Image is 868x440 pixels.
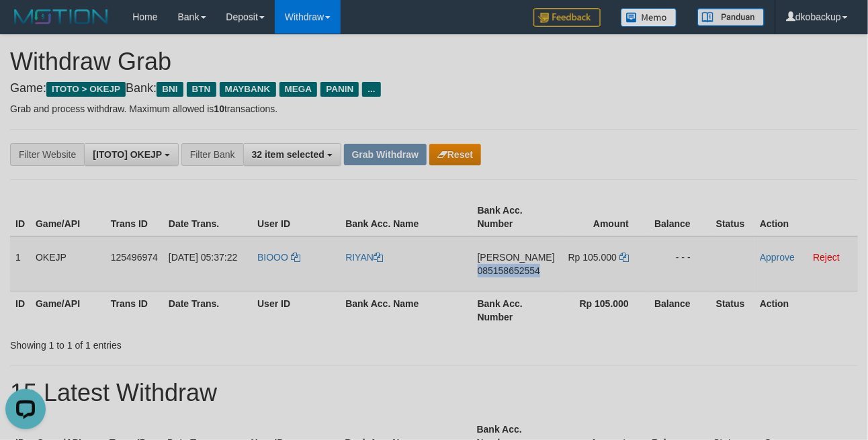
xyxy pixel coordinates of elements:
th: Game/API [30,198,105,236]
a: Approve [760,252,795,263]
th: ID [10,198,30,236]
img: panduan.png [697,8,765,26]
span: ... [362,82,380,97]
th: Balance [649,291,711,329]
th: Bank Acc. Name [340,291,472,329]
th: Bank Acc. Name [340,198,472,236]
button: [ITOTO] OKEJP [84,143,179,166]
div: Filter Website [10,143,84,166]
h1: 15 Latest Withdraw [10,380,858,406]
th: Balance [649,198,711,236]
span: PANIN [320,82,359,97]
span: BNI [157,82,183,97]
th: Date Trans. [163,198,252,236]
span: [PERSON_NAME] [478,252,555,263]
strong: 10 [214,103,224,114]
td: - - - [649,236,711,292]
img: Button%20Memo.svg [621,8,677,27]
td: 1 [10,236,30,292]
a: Reject [813,252,840,263]
span: [DATE] 05:37:22 [169,252,237,263]
th: Trans ID [105,198,163,236]
h4: Game: Bank: [10,82,858,95]
th: Date Trans. [163,291,252,329]
th: User ID [252,291,340,329]
img: Feedback.jpg [533,8,601,27]
span: MEGA [279,82,318,97]
th: ID [10,291,30,329]
th: Rp 105.000 [560,291,649,329]
button: 32 item selected [243,143,341,166]
p: Grab and process withdraw. Maximum allowed is transactions. [10,102,858,116]
div: Filter Bank [181,143,243,166]
img: MOTION_logo.png [10,7,112,27]
a: Copy 105000 to clipboard [619,252,629,263]
h1: Withdraw Grab [10,48,858,75]
th: Status [711,198,754,236]
span: Copy 085158652554 to clipboard [478,265,540,276]
span: 125496974 [111,252,158,263]
span: BTN [187,82,216,97]
th: User ID [252,198,340,236]
div: Showing 1 to 1 of 1 entries [10,333,351,352]
span: ITOTO > OKEJP [46,82,126,97]
th: Bank Acc. Number [472,198,560,236]
th: Trans ID [105,291,163,329]
button: Reset [429,144,481,165]
th: Game/API [30,291,105,329]
th: Action [754,198,858,236]
td: OKEJP [30,236,105,292]
a: BIOOO [257,252,300,263]
button: Grab Withdraw [344,144,427,165]
button: Open LiveChat chat widget [5,5,46,46]
span: BIOOO [257,252,288,263]
span: 32 item selected [252,149,324,160]
th: Status [711,291,754,329]
span: [ITOTO] OKEJP [93,149,162,160]
span: MAYBANK [220,82,276,97]
th: Bank Acc. Number [472,291,560,329]
span: Rp 105.000 [568,252,617,263]
th: Action [754,291,858,329]
th: Amount [560,198,649,236]
a: RIYAN [345,252,383,263]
